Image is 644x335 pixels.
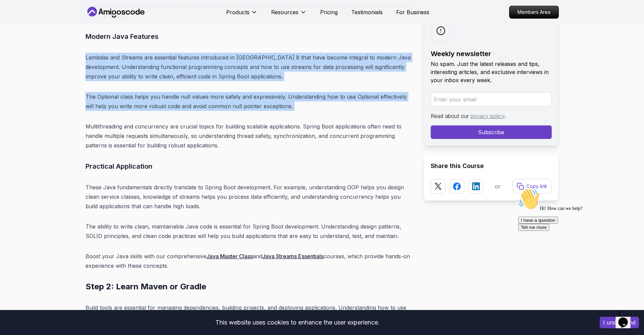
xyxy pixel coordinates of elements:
[86,222,413,241] p: The ability to write clean, maintainable Java code is essential for Spring Boot development. Unde...
[320,8,338,16] a: Pricing
[86,92,413,111] p: The Optional class helps you handle null values more safely and expressively. Understanding how t...
[396,8,429,16] a: For Business
[495,182,501,190] p: or
[351,8,383,16] a: Testimonials
[5,315,590,330] div: This website uses cookies to enhance the user experience.
[3,38,34,45] button: Tell me more
[86,281,413,292] h2: Step 2: Learn Maven or Gradle
[86,53,413,81] p: Lambdas and Streams are essential features introduced in [GEOGRAPHIC_DATA] 8 that have become int...
[509,6,559,19] a: Members Area
[431,92,552,106] input: Enter your email
[526,183,547,190] p: Copy link
[431,161,552,171] h2: Share this Course
[3,3,24,24] img: :wave:
[86,252,413,270] p: Boost your Java skills with our comprehensive and courses, which provide hands-on experience with...
[431,112,552,120] p: Read about our .
[86,122,413,150] p: Multithreading and concurrency are crucial topics for building scalable applications. Spring Boot...
[516,186,637,305] iframe: chat widget
[207,253,253,260] a: Java Master Class
[616,308,637,328] iframe: chat widget
[431,60,552,84] p: No spam. Just the latest releases and tips, interesting articles, and exclusive interviews in you...
[86,31,413,42] h3: Modern Java Features
[262,253,324,260] a: Java Streams Essentials
[431,49,552,58] h2: Weekly newsletter
[471,113,504,119] a: privacy policy
[509,6,558,18] p: Members Area
[86,161,413,172] h3: Practical Application
[86,183,413,211] p: These Java fundamentals directly translate to Spring Boot development. For example, understanding...
[512,179,552,194] button: Copy link
[431,125,552,139] button: Subscribe
[3,3,124,45] div: 👋Hi! How can we help?I have a questionTell me more
[271,8,307,22] button: Resources
[86,303,413,322] p: Build tools are essential for managing dependencies, building projects, and deploying application...
[226,8,249,16] p: Products
[271,8,299,16] p: Resources
[3,31,43,38] button: I have a question
[226,8,258,22] button: Products
[600,317,639,328] button: Accept cookies
[3,20,67,25] span: Hi! How can we help?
